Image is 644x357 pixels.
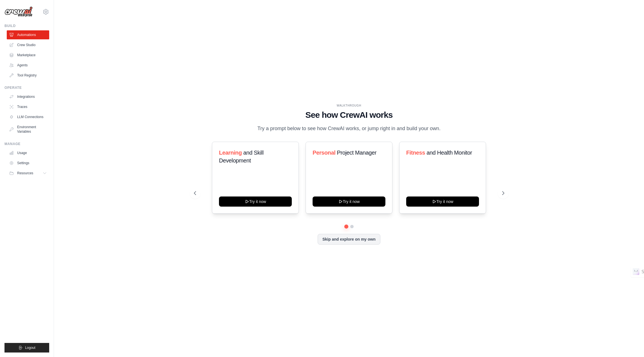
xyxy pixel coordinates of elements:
[7,40,49,49] a: Crew Studio
[313,196,385,207] button: Try it now
[4,24,49,28] div: Build
[25,345,35,350] span: Logout
[7,102,49,111] a: Traces
[4,343,49,353] button: Logout
[7,169,49,178] button: Resources
[17,171,33,175] span: Resources
[7,51,49,60] a: Marketplace
[7,148,49,157] a: Usage
[7,112,49,121] a: LLM Connections
[7,30,49,39] a: Automations
[4,142,49,146] div: Manage
[406,196,479,207] button: Try it now
[7,61,49,70] a: Agents
[337,150,376,156] span: Project Manager
[194,103,504,108] div: WALKTHROUGH
[194,110,504,120] h1: See how CrewAI works
[318,234,380,245] button: Skip and explore on my own
[313,150,335,156] span: Personal
[255,125,444,133] p: Try a prompt below to see how CrewAI works, or jump right in and build your own.
[406,150,425,156] span: Fitness
[7,71,49,80] a: Tool Registry
[7,123,49,136] a: Environment Variables
[7,92,49,101] a: Integrations
[616,330,644,357] iframe: Chat Widget
[219,150,242,156] span: Learning
[7,159,49,168] a: Settings
[219,150,263,164] span: and Skill Development
[427,150,472,156] span: and Health Monitor
[219,196,292,207] button: Try it now
[4,85,49,90] div: Operate
[4,6,33,17] img: Logo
